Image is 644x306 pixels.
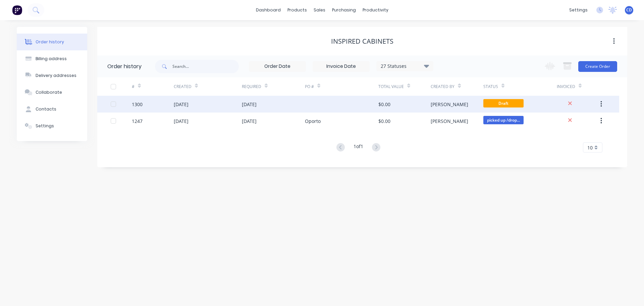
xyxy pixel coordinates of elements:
[587,144,593,151] span: 10
[483,84,498,90] div: Status
[17,67,87,84] button: Delivery addresses
[17,34,87,50] button: Order history
[242,101,257,108] div: [DATE]
[242,84,261,90] div: Required
[305,84,314,90] div: PO #
[17,50,87,67] button: Billing address
[378,77,431,96] div: Total Value
[483,99,524,107] span: Draft
[310,5,329,15] div: sales
[132,101,143,108] div: 1300
[132,84,135,90] div: #
[242,118,257,125] div: [DATE]
[378,84,404,90] div: Total Value
[557,77,599,96] div: Invoiced
[431,118,468,125] div: [PERSON_NAME]
[36,39,64,45] div: Order history
[12,5,22,15] img: Factory
[107,62,142,71] div: Order history
[174,77,242,96] div: Created
[354,143,363,152] div: 1 of 1
[253,5,284,15] a: dashboard
[132,118,143,125] div: 1247
[566,5,591,15] div: settings
[431,77,483,96] div: Created By
[377,62,433,70] div: 27 Statuses
[313,61,369,72] input: Invoice Date
[17,101,87,118] button: Contacts
[172,60,239,73] input: Search...
[17,84,87,101] button: Collaborate
[249,61,306,72] input: Order Date
[305,118,321,125] div: Oporto
[132,77,174,96] div: #
[284,5,310,15] div: products
[17,118,87,134] button: Settings
[557,84,575,90] div: Invoiced
[483,77,557,96] div: Status
[431,101,468,108] div: [PERSON_NAME]
[36,89,62,95] div: Collaborate
[626,7,632,13] span: CD
[174,84,192,90] div: Created
[36,123,54,129] div: Settings
[378,118,390,125] div: $0.00
[174,101,189,108] div: [DATE]
[174,118,189,125] div: [DATE]
[329,5,359,15] div: purchasing
[578,61,617,72] button: Create Order
[36,56,67,62] div: Billing address
[378,101,390,108] div: $0.00
[431,84,454,90] div: Created By
[36,73,76,79] div: Delivery addresses
[242,77,305,96] div: Required
[305,77,378,96] div: PO #
[331,37,393,45] div: Inspired cabinets
[359,5,392,15] div: productivity
[483,116,524,124] span: picked up /drop...
[36,106,56,112] div: Contacts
